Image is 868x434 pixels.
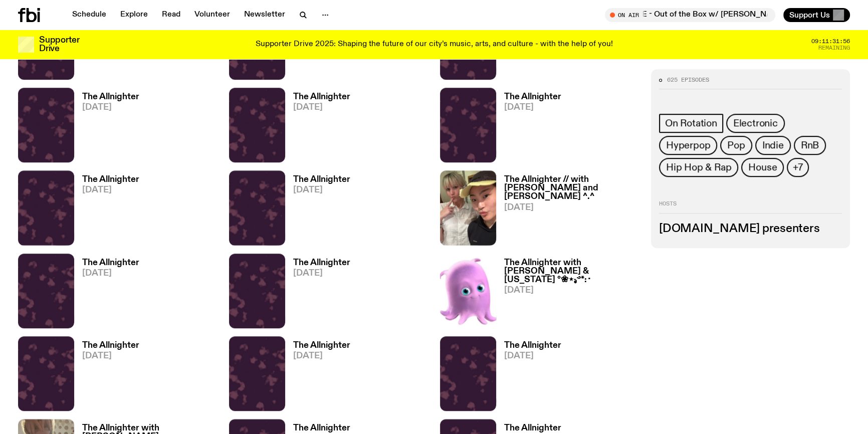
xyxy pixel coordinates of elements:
[82,341,139,350] h3: The Allnighter
[666,162,731,173] span: Hip Hop & Rap
[504,103,561,112] span: [DATE]
[504,341,561,350] h3: The Allnighter
[293,186,350,194] span: [DATE]
[496,341,561,411] a: The Allnighter[DATE]
[720,136,752,155] a: Pop
[504,93,561,101] h3: The Allnighter
[496,175,639,245] a: The Allnighter // with [PERSON_NAME] and [PERSON_NAME] ^.^[DATE]
[285,341,350,411] a: The Allnighter[DATE]
[496,93,561,162] a: The Allnighter[DATE]
[748,162,777,173] span: House
[665,118,717,129] span: On Rotation
[783,8,850,22] button: Support Us
[659,224,842,235] h3: [DOMAIN_NAME] presenters
[82,103,139,112] span: [DATE]
[793,162,803,173] span: +7
[666,140,710,151] span: Hyperpop
[82,175,139,184] h3: The Allnighter
[293,93,350,101] h3: The Allnighter
[733,118,778,129] span: Electronic
[238,8,291,22] a: Newsletter
[504,203,639,212] span: [DATE]
[440,254,496,328] img: An animated image of a pink squid named pearl from Nemo.
[293,424,350,432] h3: The Allnighter
[66,8,112,22] a: Schedule
[504,286,639,295] span: [DATE]
[726,114,785,133] a: Electronic
[114,8,154,22] a: Explore
[727,140,745,151] span: Pop
[801,140,819,151] span: RnB
[504,424,561,432] h3: The Allnighter
[659,201,842,213] h2: Hosts
[794,136,826,155] a: RnB
[818,45,850,51] span: Remaining
[293,269,350,278] span: [DATE]
[762,140,784,151] span: Indie
[811,39,850,44] span: 09:11:31:56
[659,158,738,177] a: Hip Hop & Rap
[74,341,139,411] a: The Allnighter[DATE]
[256,40,613,49] p: Supporter Drive 2025: Shaping the future of our city’s music, arts, and culture - with the help o...
[293,352,350,360] span: [DATE]
[667,77,709,83] span: 625 episodes
[82,269,139,278] span: [DATE]
[293,103,350,112] span: [DATE]
[285,93,350,162] a: The Allnighter[DATE]
[293,341,350,350] h3: The Allnighter
[74,259,139,328] a: The Allnighter[DATE]
[293,175,350,184] h3: The Allnighter
[82,93,139,101] h3: The Allnighter
[188,8,236,22] a: Volunteer
[605,8,775,22] button: On AirEora Rapper LILPIXIE - Out of the Box w/ [PERSON_NAME] & [PERSON_NAME]
[787,158,809,177] button: +7
[285,259,350,328] a: The Allnighter[DATE]
[82,352,139,360] span: [DATE]
[496,259,639,328] a: The Allnighter with [PERSON_NAME] & [US_STATE] °❀⋆.ೃ࿔*:･[DATE]
[285,175,350,245] a: The Allnighter[DATE]
[504,259,639,284] h3: The Allnighter with [PERSON_NAME] & [US_STATE] °❀⋆.ೃ࿔*:･
[82,259,139,267] h3: The Allnighter
[789,11,830,20] span: Support Us
[741,158,784,177] a: House
[82,186,139,194] span: [DATE]
[156,8,186,22] a: Read
[39,36,79,53] h3: Supporter Drive
[74,93,139,162] a: The Allnighter[DATE]
[504,352,561,360] span: [DATE]
[659,136,717,155] a: Hyperpop
[755,136,791,155] a: Indie
[293,259,350,267] h3: The Allnighter
[74,175,139,245] a: The Allnighter[DATE]
[659,114,723,133] a: On Rotation
[440,170,496,245] img: Two girls take a selfie. Girl on the right wears a baseball cap and wearing a black hoodie. Girl ...
[504,175,639,201] h3: The Allnighter // with [PERSON_NAME] and [PERSON_NAME] ^.^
